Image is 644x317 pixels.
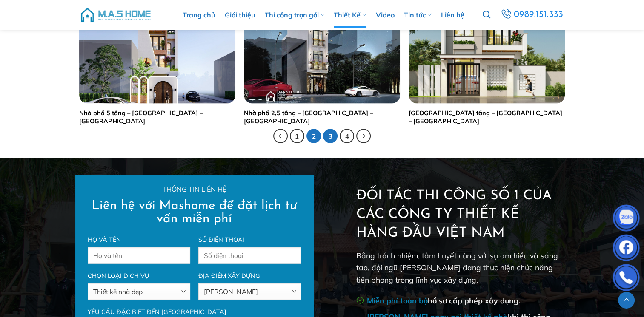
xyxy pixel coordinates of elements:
[198,235,301,245] label: Số điện thoại
[306,129,321,144] span: 2
[482,6,490,24] a: Tìm kiếm
[356,251,558,284] span: Bằng trách nhiệm, tâm huyết cùng với sự am hiểu và sáng tạo, đội ngũ [PERSON_NAME] đang thực hiện...
[334,2,366,28] a: Thiết Kế
[290,129,304,144] a: 1
[323,129,338,144] a: 3
[79,109,235,125] a: Nhà phố 5 tầng – [GEOGRAPHIC_DATA] – [GEOGRAPHIC_DATA]
[88,307,301,317] label: Yêu cầu đặc biệt đến [GEOGRAPHIC_DATA]
[88,235,190,245] label: Họ và tên
[198,271,301,281] label: Địa điểm xây dựng
[367,296,520,305] span: hồ sơ cấp phép xây dựng.
[88,184,301,195] p: Thông tin liên hệ
[244,109,400,125] a: Nhà phố 2,5 tầng – [GEOGRAPHIC_DATA] – [GEOGRAPHIC_DATA]
[225,2,255,28] a: Giới thiệu
[613,207,639,232] img: Zalo
[340,129,354,144] a: 4
[183,2,215,28] a: Trang chủ
[367,296,428,305] strong: Miễn phí toàn bộ
[409,109,565,125] a: [GEOGRAPHIC_DATA] tầng – [GEOGRAPHIC_DATA] – [GEOGRAPHIC_DATA]
[88,271,190,281] label: Chọn loại dịch vụ
[88,247,190,264] input: Họ và tên
[198,247,301,264] input: Số điện thoại
[499,7,565,23] a: 0989.151.333
[356,189,552,240] span: Đối tác thi công số 1 của các công ty thiết kế hàng đầu Việt Nam
[265,2,324,28] a: Thi công trọn gói
[404,2,432,28] a: Tin tức
[618,292,635,309] a: Lên đầu trang
[88,199,301,226] h2: Liên hệ với Mashome để đặt lịch tư vấn miễn phí
[80,2,152,28] img: M.A.S HOME – Tổng Thầu Thiết Kế Và Xây Nhà Trọn Gói
[514,8,564,22] span: 0989.151.333
[376,2,395,28] a: Video
[441,2,464,28] a: Liên hệ
[613,266,639,292] img: Phone
[613,236,639,262] img: Facebook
